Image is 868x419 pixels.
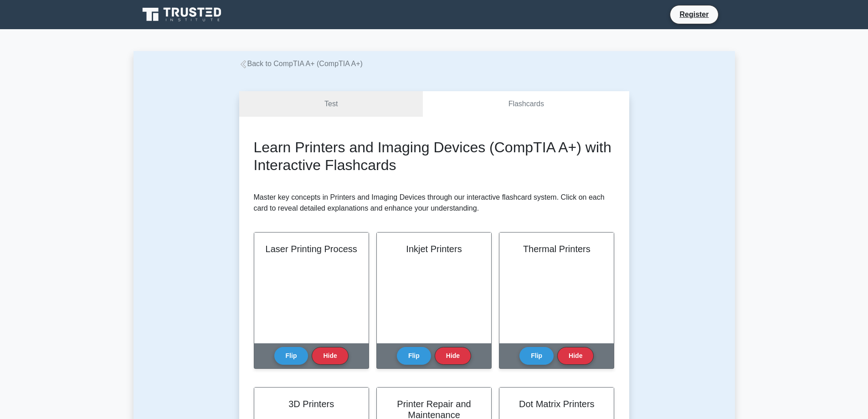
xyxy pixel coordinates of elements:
h2: Thermal Printers [510,243,603,254]
h2: Learn Printers and Imaging Devices (CompTIA A+) with Interactive Flashcards [254,139,615,174]
a: Register [674,9,714,20]
a: Flashcards [423,91,629,117]
p: Master key concepts in Printers and Imaging Devices through our interactive flashcard system. Cli... [254,192,615,214]
a: Test [239,91,423,117]
button: Hide [312,347,348,365]
button: Flip [519,347,554,365]
button: Hide [557,347,594,365]
a: Back to CompTIA A+ (CompTIA A+) [239,60,363,67]
h2: Laser Printing Process [265,243,358,254]
button: Flip [397,347,431,365]
h2: 3D Printers [265,398,358,409]
h2: Inkjet Printers [388,243,480,254]
h2: Dot Matrix Printers [510,398,603,409]
button: Flip [274,347,308,365]
button: Hide [435,347,471,365]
